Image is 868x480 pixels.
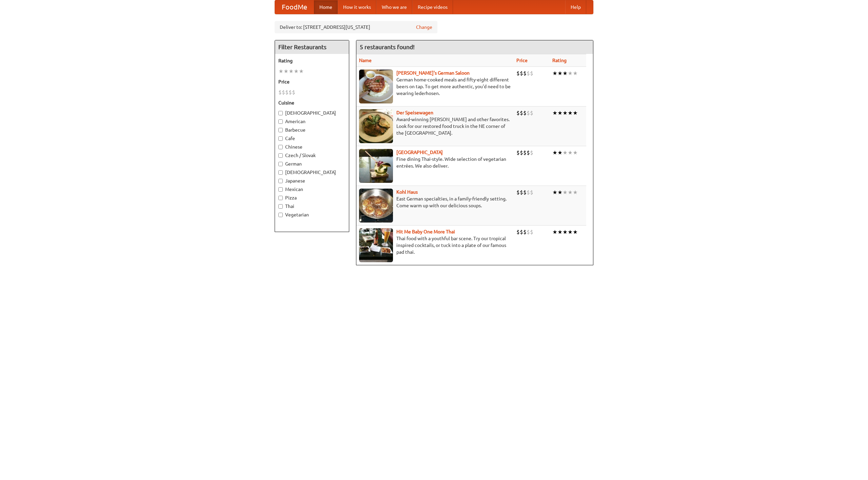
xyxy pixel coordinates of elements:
li: ★ [573,70,578,77]
li: $ [516,70,520,77]
li: $ [292,89,295,96]
li: $ [516,149,520,156]
input: Mexican [278,187,283,192]
li: ★ [573,189,578,196]
img: esthers.jpg [359,70,393,103]
a: Price [516,58,528,63]
li: $ [523,70,527,77]
li: $ [530,189,533,196]
p: Thai food with a youthful bar scene. Try our tropical inspired cocktails, or tuck into a plate of... [359,235,511,255]
li: $ [523,228,527,236]
li: $ [527,189,530,196]
li: ★ [568,149,573,156]
li: ★ [568,189,573,196]
img: speisewagen.jpg [359,109,393,143]
a: Hit Me Baby One More Thai [396,229,455,234]
li: ★ [557,149,563,156]
li: $ [523,109,527,117]
li: ★ [557,189,563,196]
li: ★ [283,68,289,75]
a: Rating [552,58,567,63]
input: Barbecue [278,128,283,132]
a: Who we are [376,0,412,14]
li: ★ [573,228,578,236]
input: [DEMOGRAPHIC_DATA] [278,111,283,115]
li: ★ [557,228,563,236]
a: Change [416,24,432,31]
li: ★ [552,189,557,196]
li: $ [278,89,282,96]
li: $ [289,89,292,96]
li: ★ [563,70,568,77]
li: ★ [563,149,568,156]
input: Thai [278,204,283,209]
label: Japanese [278,177,346,184]
input: Vegetarian [278,213,283,217]
li: $ [530,149,533,156]
li: ★ [563,189,568,196]
li: ★ [568,228,573,236]
li: ★ [557,70,563,77]
li: $ [523,189,527,196]
div: Deliver to: [STREET_ADDRESS][US_STATE] [275,21,437,33]
h5: Rating [278,57,346,64]
img: kohlhaus.jpg [359,189,393,223]
li: ★ [552,70,557,77]
label: Mexican [278,186,346,193]
label: Czech / Slovak [278,152,346,159]
li: ★ [294,68,299,75]
li: ★ [278,68,283,75]
li: ★ [552,149,557,156]
label: American [278,118,346,125]
li: $ [516,228,520,236]
input: Pizza [278,196,283,200]
li: ★ [552,228,557,236]
li: ★ [573,109,578,117]
li: $ [530,70,533,77]
li: $ [516,109,520,117]
li: $ [520,70,523,77]
p: Fine dining Thai-style. Wide selection of vegetarian entrées. We also deliver. [359,156,511,169]
li: $ [527,149,530,156]
li: $ [516,189,520,196]
label: Cafe [278,135,346,142]
a: How it works [338,0,376,14]
a: Kohl Haus [396,189,418,195]
input: German [278,162,283,166]
h4: Filter Restaurants [275,40,349,54]
li: ★ [299,68,304,75]
a: [PERSON_NAME]'s German Saloon [396,70,470,76]
input: American [278,119,283,124]
a: Der Speisewagen [396,110,433,115]
li: $ [520,189,523,196]
input: Chinese [278,145,283,149]
li: ★ [568,109,573,117]
p: Award-winning [PERSON_NAME] and other favorites. Look for our restored food truck in the NE corne... [359,116,511,136]
input: Japanese [278,179,283,183]
a: Home [314,0,338,14]
h5: Price [278,78,346,85]
li: ★ [289,68,294,75]
label: Thai [278,203,346,210]
label: German [278,160,346,167]
label: Barbecue [278,127,346,133]
li: ★ [573,149,578,156]
img: babythai.jpg [359,228,393,262]
img: satay.jpg [359,149,393,183]
li: $ [285,89,289,96]
input: [DEMOGRAPHIC_DATA] [278,170,283,175]
a: [GEOGRAPHIC_DATA] [396,150,443,155]
li: $ [527,228,530,236]
label: Pizza [278,194,346,201]
li: $ [520,149,523,156]
label: [DEMOGRAPHIC_DATA] [278,110,346,116]
li: ★ [563,109,568,117]
p: East German specialties, in a family-friendly setting. Come warm up with our delicious soups. [359,195,511,209]
ng-pluralize: 5 restaurants found! [360,44,415,50]
input: Cafe [278,136,283,141]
